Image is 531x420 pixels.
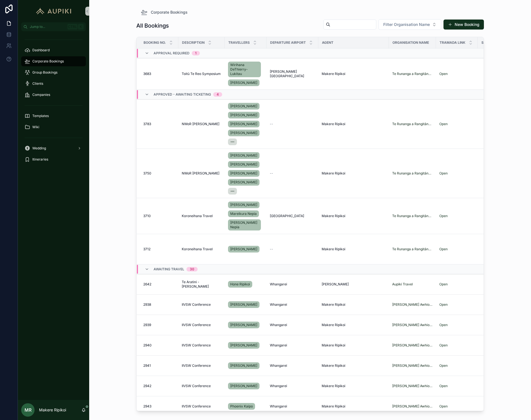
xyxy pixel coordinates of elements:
a: Open [439,404,448,408]
a: Phoenix Kaipo [228,402,263,411]
span: Hone Ripikoi [230,282,250,287]
span: Makere Ripikoi [322,404,345,409]
a: Hone Ripikoi [228,280,263,289]
span: Makere Ripikoi [322,343,345,348]
button: New Booking [443,20,484,30]
button: Select Button [481,111,519,137]
a: [PERSON_NAME] [228,161,260,168]
a: [PERSON_NAME] [228,321,263,329]
a: [PERSON_NAME] Awhiowhio o Otangarei Trust [392,302,433,307]
a: 3712 [143,247,175,251]
a: Aupiki Travel [392,282,413,287]
a: IIVSW Conference [182,302,221,307]
h1: All Bookings [136,22,169,30]
a: Wirihana DeThierry-Lukitau[PERSON_NAME] [228,60,263,87]
a: Whangarei [270,404,315,409]
span: Makere Ripikoi [322,247,345,251]
a: Whangarei [270,363,315,368]
a: Te Runanga a Rangitāne o Wairau [392,122,433,126]
a: -- [270,171,315,176]
a: [PERSON_NAME] [228,341,263,350]
span: Whangarei [270,404,287,409]
a: Open [439,323,448,327]
a: Open [439,384,474,388]
span: Booking No. [144,40,166,45]
a: [PERSON_NAME] [228,342,260,349]
a: Makere Ripikoi [322,404,385,409]
a: Makere Ripikoi [322,72,385,76]
span: [PERSON_NAME] [230,384,257,388]
a: [PERSON_NAME] [228,121,260,127]
div: scrollable content [18,31,89,172]
a: 2942 [143,384,175,388]
div: 30 [190,267,194,271]
a: Makere Ripikoi [322,302,385,307]
a: Te Runanga a Rangitāne o Wairau [392,214,433,218]
span: Wiki [32,125,39,129]
span: [PERSON_NAME] [230,180,257,184]
span: Whangarei [270,363,287,368]
a: Corporate Bookings [141,9,188,16]
span: Whangarei [270,323,287,327]
span: Makere Ripikoi [322,302,345,307]
a: Open [439,363,474,368]
span: [PERSON_NAME] [230,81,257,85]
span: Templates [32,114,49,118]
a: [PERSON_NAME] [228,322,260,328]
a: Koroneihana Travel [182,247,221,251]
span: Whangarei [270,343,287,348]
a: Toitū Te Reo Symposium [182,72,221,76]
a: [PERSON_NAME] [228,300,263,309]
a: [PERSON_NAME] Awhiowhio o Otangarei Trust [392,363,433,368]
span: 2943 [143,404,151,409]
a: Open [439,384,448,388]
a: IIVSW Conference [182,363,221,368]
a: [PERSON_NAME] [228,246,260,253]
a: Whangarei [270,384,315,388]
a: Te Runanga a Rangitāne o Wairau [392,171,433,176]
button: Select Button [481,277,519,292]
a: Open [439,343,474,348]
button: Select Button [379,19,441,30]
a: [PERSON_NAME] [322,282,385,287]
span: Status [481,40,495,45]
a: Open [439,171,474,176]
span: 2938 [143,302,151,307]
button: Select Button [481,338,519,353]
button: Select Button [481,378,519,394]
span: [GEOGRAPHIC_DATA] [270,214,304,218]
span: -- [270,171,273,176]
span: NWoR [PERSON_NAME] [182,171,219,176]
a: [GEOGRAPHIC_DATA] [270,214,315,218]
button: Select Button [481,358,519,373]
span: [PERSON_NAME] [230,162,257,167]
span: 3683 [143,72,151,76]
span: Dashboard [32,48,50,52]
a: 3750 [143,171,175,176]
a: Open [439,282,474,287]
span: [PERSON_NAME] [230,363,257,368]
span: Clients [32,81,43,86]
a: IIVSW Conference [182,343,221,348]
span: Whangarei [270,384,287,388]
a: Koroneihana Travel [182,214,221,218]
a: Makere Ripikoi [322,214,385,218]
span: 2939 [143,323,151,327]
span: IIVSW Conference [182,343,211,348]
span: IIVSW Conference [182,404,211,409]
span: Organisation Name [392,40,429,45]
a: 3783 [143,122,175,126]
a: 2642 [143,282,175,287]
span: 2942 [143,384,151,388]
span: [PERSON_NAME] [230,153,257,158]
span: [PERSON_NAME] [230,343,257,348]
a: Open [439,323,474,327]
a: 3683 [143,72,175,76]
span: Makere Ripikoi [322,214,345,218]
span: Departure Airport [270,40,306,45]
a: [PERSON_NAME] [228,170,260,177]
span: IIVSW Conference [182,302,211,307]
